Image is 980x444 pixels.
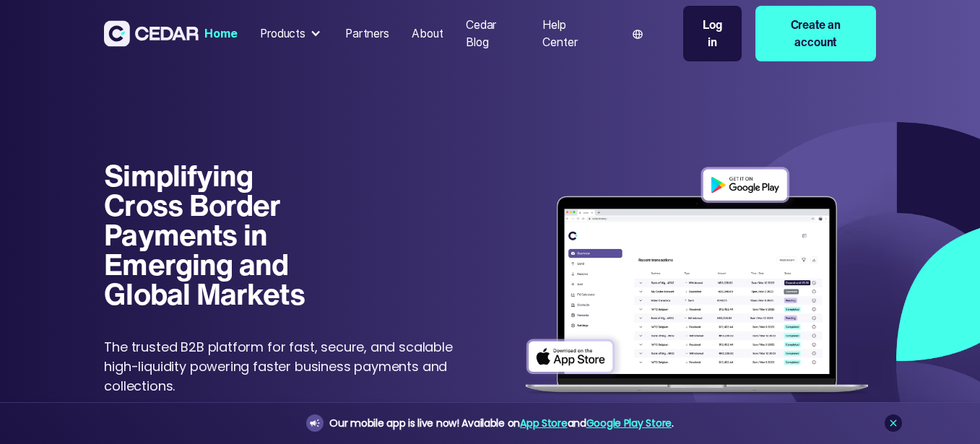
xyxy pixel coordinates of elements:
[520,416,567,430] a: App Store
[199,18,243,50] a: Home
[466,17,520,51] div: Cedar Blog
[542,17,601,51] div: Help Center
[204,25,237,43] div: Home
[309,417,321,429] img: announcement
[104,337,461,396] p: The trusted B2B platform for fast, secure, and scalable high-liquidity powering faster business p...
[412,25,443,43] div: About
[460,9,525,58] a: Cedar Blog
[518,160,875,404] img: Dashboard of transactions
[339,18,394,50] a: Partners
[104,160,318,309] h1: Simplifying Cross Border Payments in Emerging and Global Markets
[698,17,728,51] div: Log in
[260,25,305,43] div: Products
[633,30,642,39] img: world icon
[683,6,742,61] a: Log in
[329,414,673,432] div: Our mobile app is live now! Available on and .
[537,9,607,58] a: Help Center
[586,416,672,430] a: Google Play Store
[407,18,449,50] a: About
[755,6,876,61] a: Create an account
[345,25,389,43] div: Partners
[254,19,328,48] div: Products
